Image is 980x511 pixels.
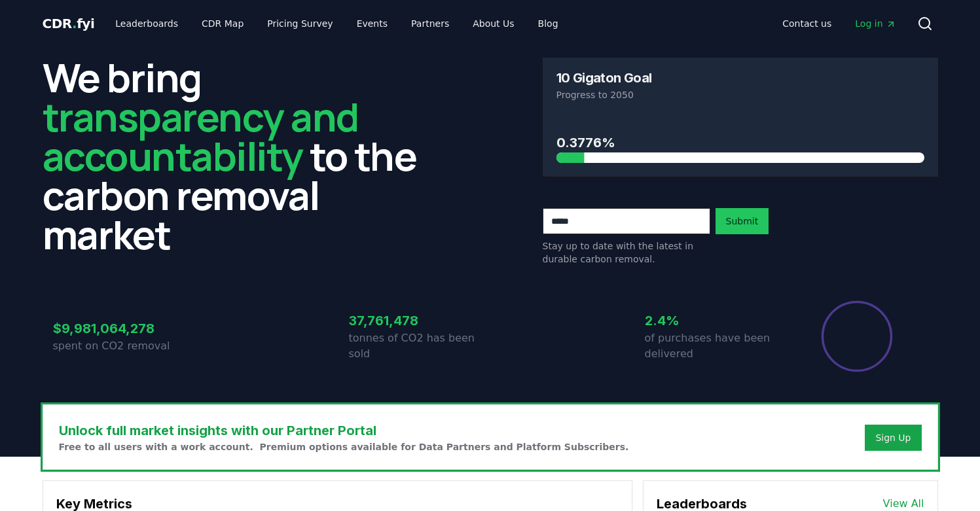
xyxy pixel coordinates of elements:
[844,12,906,35] a: Log in
[43,14,95,33] a: CDR.fyi
[543,239,710,266] p: Stay up to date with the latest in durable carbon removal.
[349,330,490,362] p: tonnes of CO2 has been sold
[716,208,769,234] button: Submit
[645,311,786,330] h3: 2.4%
[528,12,569,35] a: Blog
[59,421,629,440] h3: Unlock full market insights with our Partner Portal
[772,12,842,35] a: Contact us
[865,425,921,451] button: Sign Up
[43,16,95,31] span: CDR fyi
[855,17,896,30] span: Log in
[191,12,254,35] a: CDR Map
[875,431,911,444] a: Sign Up
[43,90,359,183] span: transparency and accountability
[556,133,924,152] h3: 0.3776%
[346,12,398,35] a: Events
[105,12,568,35] nav: Main
[349,311,490,330] h3: 37,761,478
[556,88,924,101] p: Progress to 2050
[53,319,194,338] h3: $9,981,064,278
[645,330,786,362] p: of purchases have been delivered
[401,12,460,35] a: Partners
[53,338,194,354] p: spent on CO2 removal
[105,12,189,35] a: Leaderboards
[257,12,343,35] a: Pricing Survey
[772,12,906,35] nav: Main
[72,16,77,31] span: .
[59,440,629,453] p: Free to all users with a work account. Premium options available for Data Partners and Platform S...
[43,58,438,254] h2: We bring to the carbon removal market
[820,300,894,373] div: Percentage of sales delivered
[462,12,524,35] a: About Us
[556,71,652,84] h3: 10 Gigaton Goal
